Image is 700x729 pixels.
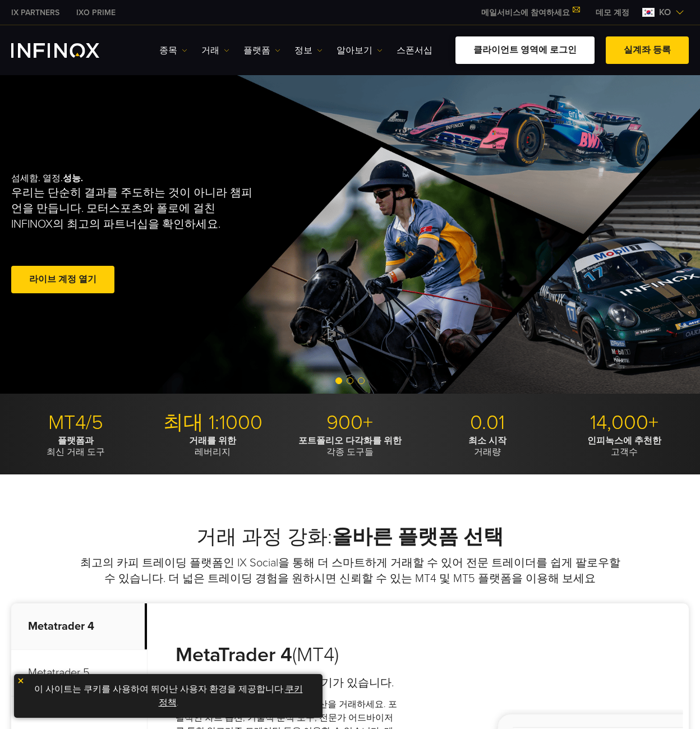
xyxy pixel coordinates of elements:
[11,525,689,550] h2: 거래 과정 강화:
[294,44,323,57] a: 정보
[11,650,147,696] p: Metatrader 5
[423,435,552,458] p: 거래량
[560,410,689,435] p: 14,000+
[455,36,595,64] a: 클라이언트 영역에 로그인
[189,435,236,446] strong: 거래를 위한
[655,6,675,19] span: ko
[3,7,68,19] a: INFINOX
[11,43,126,58] a: INFINOX Logo
[11,603,147,650] p: Metatrader 4
[176,643,402,667] h3: (MT4)
[20,680,317,712] p: 이 사이트는 쿠키를 사용하여 뛰어난 사용자 환경을 제공합니다. .
[298,435,402,446] strong: 포트폴리오 다각화를 위한
[68,7,124,19] a: INFINOX
[560,435,689,458] p: 고객수
[11,185,255,232] p: 우리는 단순히 결과를 주도하는 것이 아니라 챔피언을 만듭니다. 모터스포츠와 폴로에 걸친 INFINOX의 최고의 파트너십을 확인하세요.
[78,555,622,587] p: 최고의 카피 트레이딩 플랫폼인 IX Social을 통해 더 스마트하게 거래할 수 있어 전문 트레이더를 쉽게 팔로우할 수 있습니다. 더 넓은 트레이딩 경험을 원하시면 신뢰할 수...
[11,435,140,458] p: 최신 거래 도구
[11,266,114,293] a: 라이브 계정 열기
[176,643,292,667] strong: MetaTrader 4
[337,44,383,57] a: 알아보기
[11,410,140,435] p: MT4/5
[473,8,587,17] a: 메일서비스에 참여하세요
[159,44,187,57] a: 종목
[347,377,353,384] span: Go to slide 2
[606,36,689,64] a: 실계좌 등록
[149,410,278,435] p: 최대 1:1000
[587,435,661,446] strong: 인피녹스에 추천한
[243,44,280,57] a: 플랫폼
[587,7,638,19] a: INFINOX MENU
[358,377,365,384] span: Go to slide 3
[332,525,504,549] strong: 올바른 플랫폼 선택
[201,44,229,57] a: 거래
[58,435,94,446] strong: 플랫폼과
[285,435,415,458] p: 각종 도구들
[335,377,342,384] span: Go to slide 1
[423,410,552,435] p: 0.01
[63,173,83,184] strong: 성능.
[11,155,316,314] div: 섬세함. 열정.
[285,410,415,435] p: 900+
[468,435,506,446] strong: 최소 시작
[17,677,25,685] img: yellow close icon
[149,435,278,458] p: 레버리지
[397,44,432,57] a: 스폰서십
